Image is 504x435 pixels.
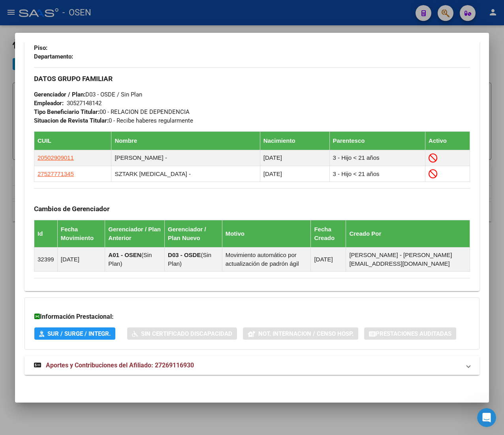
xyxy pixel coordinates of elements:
strong: Tipo Beneficiario Titular: [34,108,100,115]
span: CANALEJAS 00125 [34,36,100,43]
span: 27527771345 [38,170,74,177]
th: Nombre [111,131,260,150]
th: Parentesco [329,131,425,150]
strong: D03 - OSDE [168,252,201,258]
th: Id [34,220,58,248]
span: Prestaciones Auditadas [376,330,451,337]
span: D03 - OSDE / Sin Plan [34,91,142,98]
h3: Información Prestacional: [34,312,470,322]
mat-expansion-panel-header: Aportes y Contribuciones del Afiliado: 27269116930 [24,356,480,375]
td: [PERSON_NAME] - [111,150,260,166]
td: [PERSON_NAME] - [PERSON_NAME][EMAIL_ADDRESS][DOMAIN_NAME] [346,248,470,272]
th: CUIL [34,131,111,150]
td: ( ) [105,248,165,272]
span: SUR / SURGE / INTEGR. [47,330,111,337]
span: Sin Certificado Discapacidad [141,330,232,337]
td: 3 - Hijo < 21 años [329,150,425,166]
td: [DATE] [311,248,346,272]
strong: Departamento: [34,53,73,60]
th: Nacimiento [260,131,329,150]
button: SUR / SURGE / INTEGR. [34,327,115,340]
th: Gerenciador / Plan Nuevo [165,220,222,248]
td: [DATE] [260,150,329,166]
strong: Calle: [34,36,49,43]
span: 0 - Recibe haberes regularmente [34,117,193,124]
div: 30527148142 [67,99,102,108]
h3: DATOS GRUPO FAMILIAR [34,74,470,83]
th: Fecha Creado [311,220,346,248]
iframe: Intercom live chat [477,408,496,427]
td: Movimiento automático por actualización de padrón ágil [222,248,311,272]
td: ( ) [165,248,222,272]
span: 20502909011 [38,154,74,161]
button: Sin Certificado Discapacidad [127,327,237,340]
strong: Piso: [34,44,47,51]
td: 3 - Hijo < 21 años [329,166,425,182]
th: Motivo [222,220,311,248]
strong: Gerenciador / Plan: [34,91,85,98]
td: [DATE] [57,248,105,272]
td: [DATE] [260,166,329,182]
button: Prestaciones Auditadas [364,327,456,340]
strong: Situacion de Revista Titular: [34,117,109,124]
th: Activo [425,131,470,150]
strong: Empleador: [34,100,64,107]
th: Creado Por [346,220,470,248]
strong: A01 - OSEN [108,252,141,258]
span: Aportes y Contribuciones del Afiliado: 27269116930 [46,361,194,369]
td: SZTARK [MEDICAL_DATA] - [111,166,260,182]
h3: Cambios de Gerenciador [34,204,470,213]
th: Fecha Movimiento [57,220,105,248]
span: Not. Internacion / Censo Hosp. [258,330,354,337]
button: Not. Internacion / Censo Hosp. [243,327,358,340]
td: 32399 [34,248,58,272]
th: Gerenciador / Plan Anterior [105,220,165,248]
span: 00 - RELACION DE DEPENDENCIA [34,108,190,115]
